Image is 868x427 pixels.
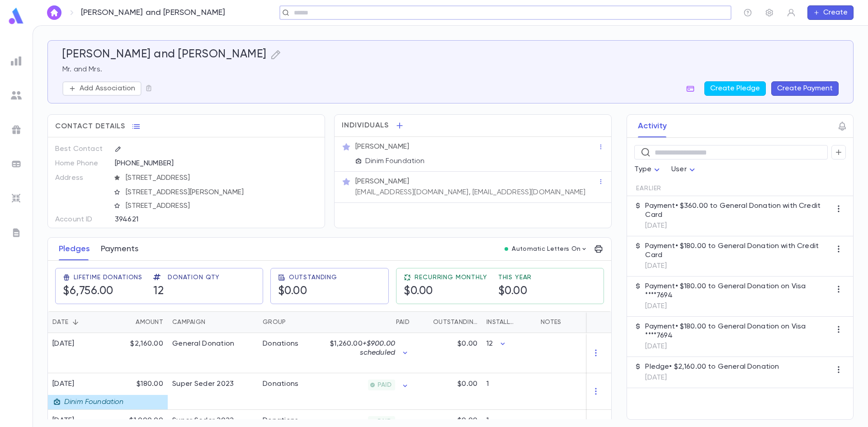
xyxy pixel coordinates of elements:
[263,339,299,348] div: Donations
[482,373,536,410] div: 1
[115,156,317,170] div: [PHONE_NUMBER]
[486,311,517,333] div: Installments
[671,161,698,178] div: User
[109,311,168,333] div: Amount
[62,65,839,74] p: Mr. and Mrs.
[365,157,425,166] p: Dinim Foundation
[414,311,482,333] div: Outstanding
[7,7,25,25] img: logo
[122,188,318,197] span: [STREET_ADDRESS][PERSON_NAME]
[498,285,528,298] h5: $0.00
[172,339,234,348] div: General Donation
[153,285,164,298] h5: 12
[263,311,286,333] div: Group
[645,322,831,340] p: Payment • $180.00 to General Donation on Visa ****7694
[49,9,60,16] img: home_white.a664292cf8c1dea59945f0da9f25487c.svg
[11,90,22,101] img: students_grey.60c7aba0da46da39d6d829b817ac14fc.svg
[81,8,226,18] p: [PERSON_NAME] and [PERSON_NAME]
[68,315,83,329] button: Sort
[645,282,831,300] p: Payment • $180.00 to General Donation on Visa ****7694
[52,416,125,425] div: [DATE]
[404,285,433,298] h5: $0.00
[168,274,220,281] span: Donation Qty
[360,340,395,357] span: + $900.00 scheduled
[263,416,299,425] div: Donations
[59,238,90,260] button: Pledges
[74,274,142,281] span: Lifetime Donations
[52,380,125,389] div: [DATE]
[355,177,409,186] p: [PERSON_NAME]
[168,311,258,333] div: Campaign
[11,193,22,204] img: imports_grey.530a8a0e642e233f2baf0ef88e8c9fcb.svg
[205,315,220,329] button: Sort
[482,311,536,333] div: Installments
[645,242,831,260] p: Payment • $180.00 to General Donation with Credit Card
[645,221,831,230] p: [DATE]
[52,311,68,333] div: Date
[645,302,831,311] p: [DATE]
[382,315,396,329] button: Sort
[419,315,433,329] button: Sort
[55,156,107,171] p: Home Phone
[501,243,591,255] button: Automatic Letters On
[286,315,300,329] button: Sort
[486,339,493,348] p: 12
[55,122,125,131] span: Contact Details
[458,339,477,348] p: $0.00
[704,81,766,96] button: Create Pledge
[172,416,234,425] div: Super Seder 2022
[355,188,585,197] p: [EMAIL_ADDRESS][DOMAIN_NAME], [EMAIL_ADDRESS][DOMAIN_NAME]
[109,333,168,373] div: $2,160.00
[645,342,831,351] p: [DATE]
[55,171,107,185] p: Address
[330,339,395,357] p: $1,260.00
[11,124,22,135] img: campaigns_grey.99e729a5f7ee94e3726e6486bddda8f1.svg
[433,311,477,333] div: Outstanding
[11,159,22,169] img: batches_grey.339ca447c9d9533ef1741baa751efc33.svg
[64,398,124,407] p: Dinim Foundation
[541,311,561,333] div: Notes
[771,81,839,96] button: Create Payment
[645,202,831,220] p: Payment • $360.00 to General Donation with Credit Card
[122,174,318,183] span: [STREET_ADDRESS]
[517,315,532,329] button: Sort
[342,121,389,130] span: Individuals
[11,56,22,66] img: reports_grey.c525e4749d1bce6a11f5fe2a8de1b229.svg
[645,262,831,271] p: [DATE]
[55,142,107,156] p: Best Contact
[645,362,779,371] p: Pledge • $2,160.00 to General Donation
[645,373,779,382] p: [DATE]
[63,285,113,298] h5: $6,756.00
[172,380,234,389] div: Super Seder 2023
[458,416,477,425] p: $0.00
[115,212,273,226] div: 394621
[136,311,163,333] div: Amount
[671,166,687,173] span: User
[121,315,136,329] button: Sort
[278,285,307,298] h5: $0.00
[263,380,299,389] div: Donations
[638,115,667,137] button: Activity
[636,185,661,192] span: Earlier
[634,166,651,173] span: Type
[55,212,107,227] p: Account ID
[11,227,22,238] img: letters_grey.7941b92b52307dd3b8a917253454ce1c.svg
[415,274,487,281] span: Recurring Monthly
[498,274,532,281] span: This Year
[289,274,337,281] span: Outstanding
[634,161,662,178] div: Type
[512,245,580,253] p: Automatic Letters On
[355,142,409,151] p: [PERSON_NAME]
[101,238,138,260] button: Payments
[396,311,410,333] div: Paid
[258,311,326,333] div: Group
[80,84,135,93] p: Add Association
[52,339,75,348] div: [DATE]
[536,311,649,333] div: Notes
[807,5,854,20] button: Create
[122,202,318,211] span: [STREET_ADDRESS]
[113,380,163,409] div: $180.00
[374,418,395,425] span: PAID
[62,48,267,61] h5: [PERSON_NAME] and [PERSON_NAME]
[458,380,477,389] p: $0.00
